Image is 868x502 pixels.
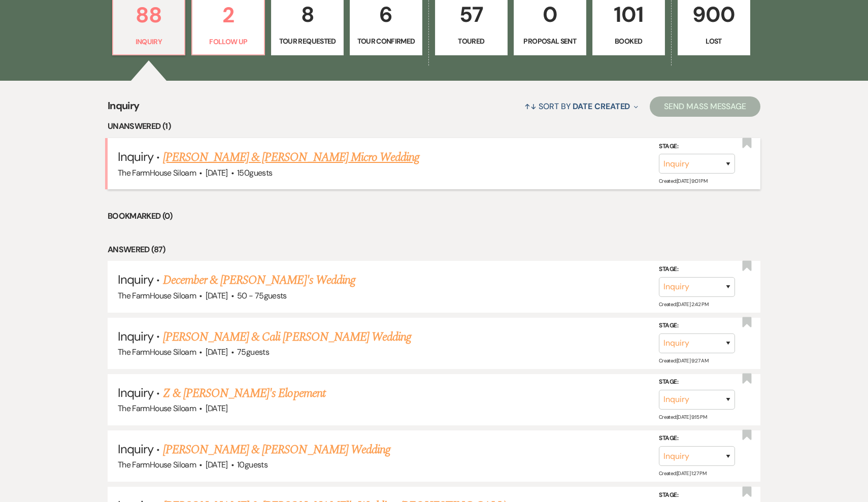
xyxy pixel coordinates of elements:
[108,98,140,120] span: Inquiry
[659,470,706,477] span: Created: [DATE] 1:27 PM
[442,36,501,47] p: Toured
[520,36,580,47] p: Proposal Sent
[237,168,272,178] span: 150 guests
[206,403,228,414] span: [DATE]
[108,210,760,223] li: Bookmarked (0)
[356,36,416,47] p: Tour Confirmed
[118,328,153,344] span: Inquiry
[659,490,735,501] label: Stage:
[206,168,228,178] span: [DATE]
[237,347,269,357] span: 75 guests
[659,433,735,444] label: Stage:
[659,357,708,364] span: Created: [DATE] 9:27 AM
[118,459,196,470] span: The FarmHouse Siloam
[659,377,735,388] label: Stage:
[163,328,412,346] a: [PERSON_NAME] & Cali [PERSON_NAME] Wedding
[206,459,228,470] span: [DATE]
[659,300,708,307] span: Created: [DATE] 2:42 PM
[118,149,153,164] span: Inquiry
[119,36,179,47] p: Inquiry
[163,384,325,403] a: Z & [PERSON_NAME]'s Elopement
[659,414,707,420] span: Created: [DATE] 9:15 PM
[198,36,258,47] p: Follow Up
[659,178,707,184] span: Created: [DATE] 9:01 PM
[108,120,760,133] li: Unanswered (1)
[659,264,735,275] label: Stage:
[206,290,228,301] span: [DATE]
[524,101,537,112] span: ↑↓
[659,141,735,152] label: Stage:
[118,290,196,301] span: The FarmHouse Siloam
[278,36,337,47] p: Tour Requested
[118,168,196,178] span: The FarmHouse Siloam
[650,96,760,117] button: Send Mass Message
[118,385,153,400] span: Inquiry
[684,36,744,47] p: Lost
[237,459,268,470] span: 10 guests
[163,441,390,459] a: [PERSON_NAME] & [PERSON_NAME] Wedding
[237,290,287,301] span: 50 - 75 guests
[659,320,735,331] label: Stage:
[118,272,153,287] span: Inquiry
[163,148,420,166] a: [PERSON_NAME] & [PERSON_NAME] Micro Wedding
[573,101,630,112] span: Date Created
[206,347,228,357] span: [DATE]
[520,93,642,120] button: Sort By Date Created
[108,243,760,256] li: Answered (87)
[163,271,355,289] a: December & [PERSON_NAME]'s Wedding
[599,36,658,47] p: Booked
[118,441,153,457] span: Inquiry
[118,403,196,414] span: The FarmHouse Siloam
[118,347,196,357] span: The FarmHouse Siloam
